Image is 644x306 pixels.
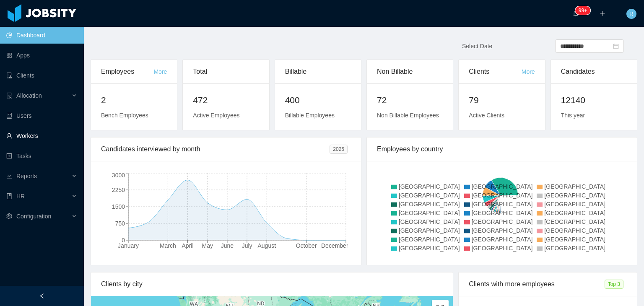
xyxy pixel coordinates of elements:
tspan: May [202,242,213,249]
tspan: 3000 [112,172,125,179]
i: icon: plus [600,10,605,16]
span: [GEOGRAPHIC_DATA] [544,236,605,243]
span: [GEOGRAPHIC_DATA] [399,201,460,207]
span: R [629,9,634,19]
span: [GEOGRAPHIC_DATA] [544,183,605,190]
span: [GEOGRAPHIC_DATA] [544,245,605,252]
span: Non Billable Employees [377,112,439,119]
span: Configuration [16,213,51,220]
span: [GEOGRAPHIC_DATA] [544,201,605,207]
tspan: 2250 [112,187,125,193]
h2: 472 [193,93,259,107]
span: [GEOGRAPHIC_DATA] [544,192,605,199]
span: [GEOGRAPHIC_DATA] [544,227,605,234]
span: [GEOGRAPHIC_DATA] [399,245,460,252]
span: Active Employees [193,112,239,119]
span: [GEOGRAPHIC_DATA] [544,210,605,216]
span: [GEOGRAPHIC_DATA] [472,183,533,190]
a: More [153,68,167,75]
span: [GEOGRAPHIC_DATA] [472,210,533,216]
span: HR [16,193,25,200]
h2: 400 [285,93,351,107]
a: icon: robotUsers [6,107,77,124]
i: icon: calendar [613,43,619,49]
div: Employees [101,60,153,83]
tspan: April [182,242,194,249]
a: icon: appstoreApps [6,47,77,64]
div: Clients [469,60,521,83]
span: [GEOGRAPHIC_DATA] [472,192,533,199]
span: Reports [16,173,37,179]
span: Select Date [462,43,492,49]
h2: 12140 [561,93,627,107]
span: Top 3 [605,280,623,289]
span: Bench Employees [101,112,148,119]
sup: 240 [575,6,590,15]
span: [GEOGRAPHIC_DATA] [399,210,460,216]
div: Candidates [561,60,627,83]
tspan: July [242,242,252,249]
h2: 72 [377,93,443,107]
i: icon: bell [573,10,579,16]
div: Non Billable [377,60,443,83]
tspan: June [221,242,234,249]
span: [GEOGRAPHIC_DATA] [472,245,533,252]
tspan: January [118,242,139,249]
tspan: March [160,242,176,249]
div: Total [193,60,259,83]
span: Allocation [16,92,42,99]
tspan: 1500 [112,203,125,210]
a: icon: userWorkers [6,127,77,144]
a: More [522,68,535,75]
span: [GEOGRAPHIC_DATA] [472,236,533,243]
h2: 79 [469,93,535,107]
a: icon: profileTasks [6,148,77,164]
div: Billable [285,60,351,83]
span: [GEOGRAPHIC_DATA] [399,192,460,199]
tspan: October [296,242,317,249]
span: This year [561,112,585,119]
span: [GEOGRAPHIC_DATA] [472,227,533,234]
span: Active Clients [469,112,504,119]
i: icon: book [6,193,12,199]
tspan: 750 [115,220,125,227]
span: [GEOGRAPHIC_DATA] [399,183,460,190]
div: Clients with more employees [469,272,604,296]
div: Candidates interviewed by month [101,137,330,161]
span: [GEOGRAPHIC_DATA] [399,236,460,243]
span: [GEOGRAPHIC_DATA] [472,201,533,207]
span: [GEOGRAPHIC_DATA] [544,218,605,225]
div: Clients by city [101,272,443,296]
h2: 2 [101,93,167,107]
span: [GEOGRAPHIC_DATA] [399,218,460,225]
tspan: August [257,242,276,249]
i: icon: solution [6,93,12,99]
i: icon: line-chart [6,173,12,179]
a: icon: auditClients [6,67,77,84]
span: [GEOGRAPHIC_DATA] [399,227,460,234]
span: 2025 [330,145,348,154]
tspan: December [321,242,348,249]
a: icon: pie-chartDashboard [6,27,77,44]
span: [GEOGRAPHIC_DATA] [472,218,533,225]
div: Employees by country [377,137,627,161]
span: Billable Employees [285,112,335,119]
i: icon: setting [6,213,12,219]
tspan: 0 [122,237,125,244]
